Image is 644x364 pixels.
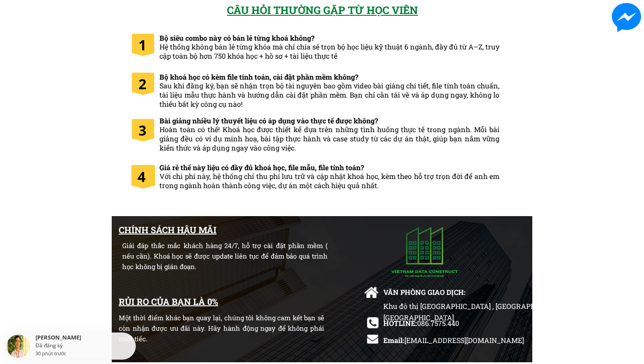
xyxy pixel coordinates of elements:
h1: 2 [138,73,153,95]
h3: Bài giảng nhiều lý thuyết liệu có áp dụng vào thực tế được không? [159,116,499,153]
span: Với chi phí này, hệ thống chỉ thu phí lưu trữ và cập nhật khoá học, kèm theo hỗ trợ trọn đời để a... [159,171,499,190]
div: Một thời điểm khác bạn quay lại, chúng tôi không cam kết bạn sẽ còn nhận được ưu đãi này. Hãy hàn... [119,312,324,344]
span: [EMAIL_ADDRESS][DOMAIN_NAME] [404,336,524,345]
h2: CÂU HỎI THƯỜNG GẶP TỪ HỌC VIÊN [227,2,423,18]
div: Khu đô thị [GEOGRAPHIC_DATA] , [GEOGRAPHIC_DATA], [GEOGRAPHIC_DATA] [383,301,589,334]
h3: Bộ khoá học có kèm file tính toán, cài đặt phần mềm không? [159,73,499,109]
div: RỦI RO CỦA BẠN LÀ 0% [119,294,324,308]
div: Giải đáp thắc mắc khách hàng 24/7, hỗ trợ cài đặt phần mềm ( nếu cần). Khoá học sẽ được update li... [122,240,328,272]
h3: Bộ siêu combo này có bán lẻ từng khoá không? [159,34,499,61]
div: Email: [383,335,530,346]
span: Sau khi đăng ký, bạn sẽ nhận trọn bộ tài nguyên bao gồm video bài giảng chi tiết, file tính toán ... [159,81,499,108]
div: Đã đăng ký [35,342,134,350]
div: VĂN PHÒNG GIAO DỊCH: [383,287,472,298]
div: 30 phút trước [35,350,66,357]
h1: 3 [138,119,153,141]
h1: 1 [138,34,153,56]
h3: Giá rẻ thế này liệu có đầy đủ khoá học, file mẫu, file tính toán? [159,163,499,190]
span: Hoàn toàn có thể! Khoá học được thiết kế dựa trên những tình huống thực tế trong ngành. Mỗi bài g... [159,125,499,152]
h1: CHÍNH SÁCH HẬU MÃI [119,223,297,237]
h1: 4 [138,165,150,188]
div: [PERSON_NAME] [35,335,134,342]
span: Hệ thống không bán lẻ từng khóa mà chỉ chia sẻ trọn bộ học liệu kỹ thuật 6 ngành, đầy đủ từ A–Z, ... [159,42,499,60]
